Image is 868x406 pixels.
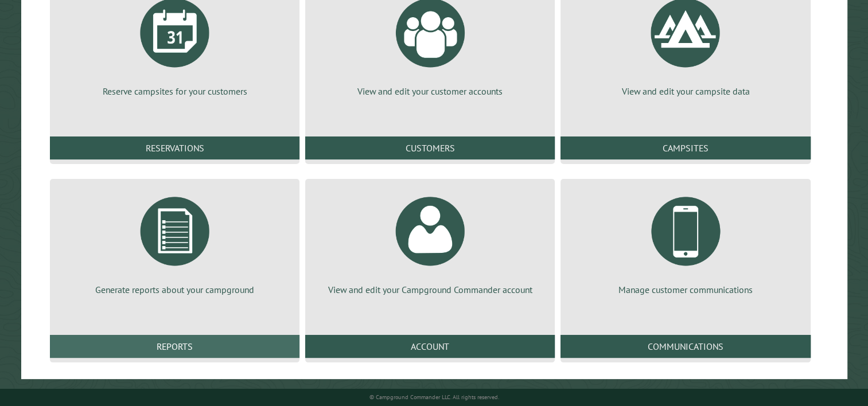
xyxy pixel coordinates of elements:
[319,188,541,296] a: View and edit your Campground Commander account
[369,393,499,401] small: © Campground Commander LLC. All rights reserved.
[50,335,299,358] a: Reports
[574,283,796,296] p: Manage customer communications
[50,136,299,159] a: Reservations
[305,335,555,358] a: Account
[574,188,796,296] a: Manage customer communications
[574,85,796,97] p: View and edit your campsite data
[560,335,810,358] a: Communications
[560,136,810,159] a: Campsites
[64,283,286,296] p: Generate reports about your campground
[319,85,541,97] p: View and edit your customer accounts
[305,136,555,159] a: Customers
[64,188,286,296] a: Generate reports about your campground
[319,283,541,296] p: View and edit your Campground Commander account
[64,85,286,97] p: Reserve campsites for your customers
